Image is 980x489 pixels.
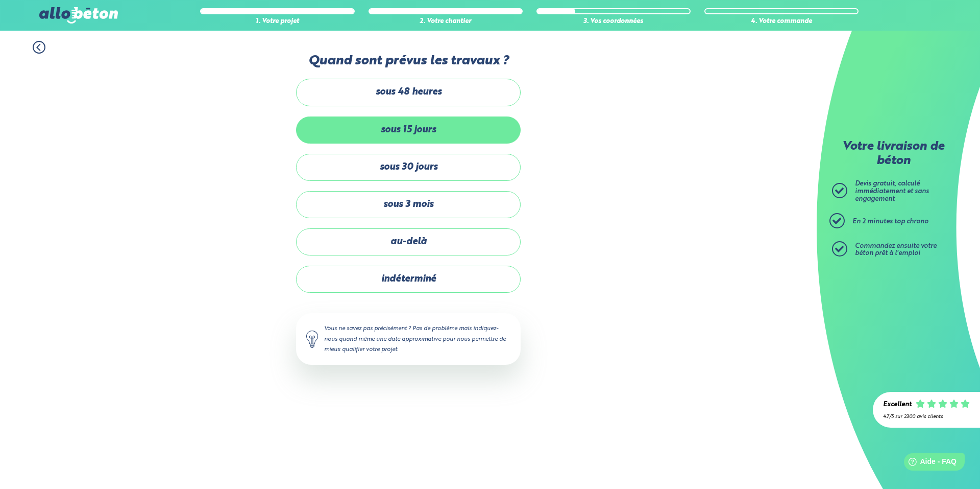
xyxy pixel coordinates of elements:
label: sous 15 jours [296,117,521,144]
label: sous 48 heures [296,79,521,106]
iframe: Help widget launcher [889,449,969,478]
label: indéterminé [296,266,521,293]
div: 3. Vos coordonnées [536,18,691,26]
div: Vous ne savez pas précisément ? Pas de problème mais indiquez-nous quand même une date approximat... [296,313,521,364]
label: Quand sont prévus les travaux ? [296,54,521,68]
div: 2. Votre chantier [369,18,523,26]
label: sous 30 jours [296,154,521,181]
label: sous 3 mois [296,191,521,218]
div: 4. Votre commande [704,18,859,26]
label: au-delà [296,228,521,255]
img: allobéton [39,7,118,24]
div: 1. Votre projet [200,18,354,26]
